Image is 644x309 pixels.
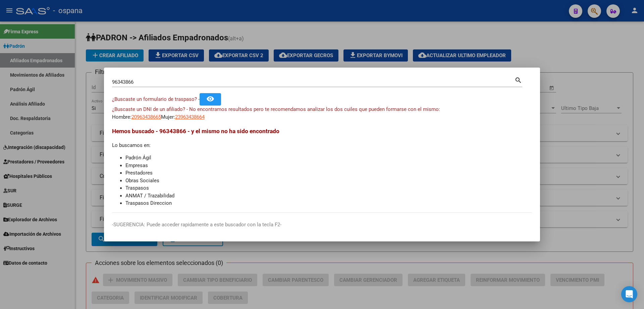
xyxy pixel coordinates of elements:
span: 20963438665 [131,114,161,120]
span: ¿Buscaste un DNI de un afiliado? - No encontramos resultados pero te recomendamos analizar los do... [112,106,440,112]
li: Empresas [125,162,532,169]
mat-icon: search [515,76,522,84]
li: Obras Sociales [125,177,532,185]
li: Traspasos Direccion [125,199,532,207]
p: -SUGERENCIA: Puede acceder rapidamente a este buscador con la tecla F2- [112,221,532,229]
li: Traspasos [125,184,532,192]
div: Lo buscamos en: [112,127,532,207]
span: 23963438664 [175,114,205,120]
span: Hemos buscado - 96343866 - y el mismo no ha sido encontrado [112,128,279,134]
div: Open Intercom Messenger [621,286,637,302]
span: ¿Buscaste un formulario de traspaso? - [112,96,200,102]
div: Hombre: Mujer: [112,106,532,121]
li: Padrón Ágil [125,154,532,162]
mat-icon: remove_red_eye [206,95,214,103]
li: Prestadores [125,169,532,177]
li: ANMAT / Trazabilidad [125,192,532,200]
